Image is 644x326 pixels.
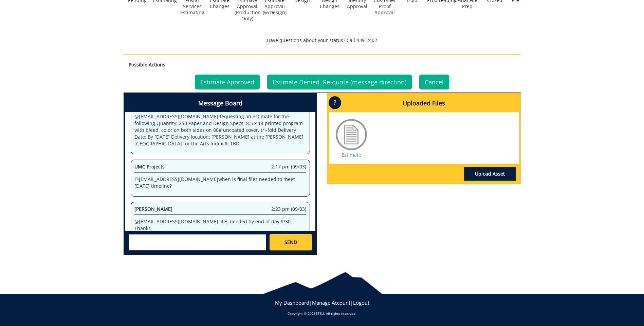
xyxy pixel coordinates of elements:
[134,163,165,170] span: UMC Projects
[267,75,412,89] a: Estimate Denied, Re-quote (message direction)
[464,167,516,181] a: Upload Asset
[129,234,266,250] textarea: messageToSend
[419,75,449,89] a: Cancel
[134,206,172,212] span: [PERSON_NAME]
[270,234,312,250] a: SEND
[124,37,521,44] p: Have questions about your status? Call 439-2402
[353,299,369,306] a: Logout
[134,218,306,232] p: @ [EMAIL_ADDRESS][DOMAIN_NAME] Files needed by end of day 9/30. Thanks
[342,151,361,158] a: Estimate
[129,61,165,68] strong: Possible Actions
[316,311,324,316] a: ETSU
[271,206,306,212] span: 2:23 pm (09/03)
[329,95,519,112] h4: Uploaded Files
[271,163,306,170] span: 2:17 pm (09/03)
[284,239,297,246] span: SEND
[134,176,306,189] p: @ [EMAIL_ADDRESS][DOMAIN_NAME] when is final files needed to meet [DATE] timeline?
[195,75,260,89] a: Estimate Approved
[329,96,341,109] p: ?
[134,113,306,147] p: @ [EMAIL_ADDRESS][DOMAIN_NAME] Requesting an estimate for the following Quantity: 250 Paper and D...
[125,95,315,112] h4: Message Board
[275,299,309,306] a: My Dashboard
[312,299,350,306] a: Manage Account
